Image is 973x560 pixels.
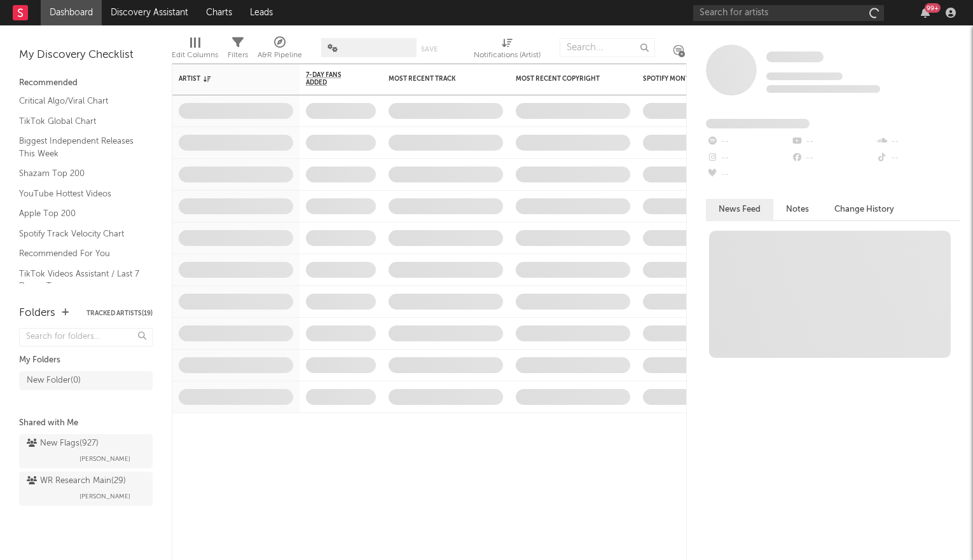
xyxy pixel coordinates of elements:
[706,150,790,167] div: --
[228,48,248,63] div: Filters
[474,32,541,69] div: Notifications (Artist)
[790,133,875,150] div: --
[773,199,822,220] button: Notes
[172,32,218,69] div: Edit Columns
[19,48,153,63] div: My Discovery Checklist
[389,75,484,83] div: Most Recent Track
[876,150,960,167] div: --
[258,48,302,63] div: A&R Pipeline
[19,434,153,468] a: New Flags(927)[PERSON_NAME]
[822,199,907,220] button: Change History
[560,38,655,57] input: Search...
[19,247,140,261] a: Recommended For You
[86,310,153,317] button: Tracked Artists(19)
[766,85,880,93] span: 0 fans last week
[19,306,55,321] div: Folders
[79,451,130,467] span: [PERSON_NAME]
[925,3,941,13] div: 99 +
[19,371,153,390] a: New Folder(0)
[706,119,810,128] span: Fans Added by Platform
[19,187,140,201] a: YouTube Hottest Videos
[19,328,153,346] input: Search for folders...
[27,373,81,388] div: New Folder ( 0 )
[172,48,218,63] div: Edit Columns
[790,150,875,167] div: --
[19,94,140,108] a: Critical Algo/Viral Chart
[19,227,140,241] a: Spotify Track Velocity Chart
[19,167,140,181] a: Shazam Top 200
[693,5,884,21] input: Search for artists
[921,8,930,18] button: 99+
[27,436,99,451] div: New Flags ( 927 )
[766,51,824,62] span: Some Artist
[706,167,790,183] div: --
[19,267,140,293] a: TikTok Videos Assistant / Last 7 Days - Top
[474,48,541,63] div: Notifications (Artist)
[876,133,960,150] div: --
[19,472,153,506] a: WR Research Main(29)[PERSON_NAME]
[19,207,140,221] a: Apple Top 200
[19,134,140,160] a: Biggest Independent Releases This Week
[706,199,773,220] button: News Feed
[766,51,824,64] a: Some Artist
[766,72,843,80] span: Tracking Since: [DATE]
[19,353,153,368] div: My Folders
[258,32,302,69] div: A&R Pipeline
[179,75,274,83] div: Artist
[421,46,438,53] button: Save
[306,71,357,86] span: 7-Day Fans Added
[706,133,790,150] div: --
[643,75,738,83] div: Spotify Monthly Listeners
[79,489,130,504] span: [PERSON_NAME]
[19,416,153,431] div: Shared with Me
[19,76,153,91] div: Recommended
[19,114,140,128] a: TikTok Global Chart
[27,474,126,489] div: WR Research Main ( 29 )
[516,75,611,83] div: Most Recent Copyright
[228,32,248,69] div: Filters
